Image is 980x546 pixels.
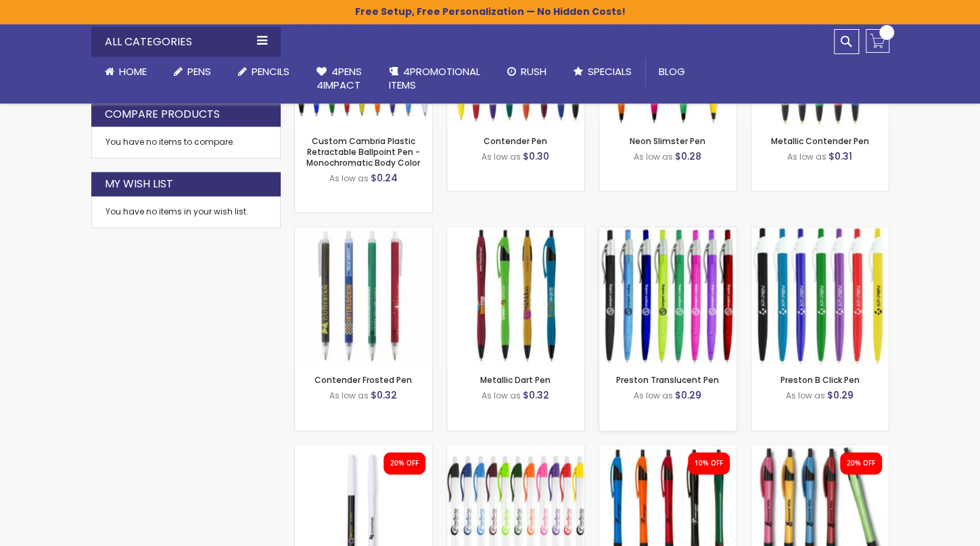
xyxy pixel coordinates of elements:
[252,64,289,78] span: Pencils
[295,227,432,238] a: Contender Frosted Pen
[780,374,860,386] a: Preston B Click Pen
[480,374,551,386] a: Metallic Dart Pen
[847,459,875,468] div: 20% OFF
[751,445,889,456] a: Metallic Slimster Pen
[751,227,889,238] a: Preston B Click Pen
[390,459,419,468] div: 20% OFF
[389,64,480,92] span: 4PROMOTIONAL ITEMS
[523,388,549,402] span: $0.32
[675,388,701,402] span: $0.29
[751,227,889,365] img: Preston B Click Pen
[314,374,412,386] a: Contender Frosted Pen
[447,227,584,365] img: Metallic Dart Pen
[599,227,737,238] a: Preston Translucent Pen
[786,390,825,401] span: As low as
[827,388,854,402] span: $0.29
[91,57,160,87] a: Home
[482,390,521,401] span: As low as
[105,107,220,122] strong: Compare Products
[634,151,673,162] span: As low as
[329,173,369,184] span: As low as
[317,64,362,92] span: 4Pens 4impact
[771,135,869,147] a: Metallic Contender Pen
[616,374,719,386] a: Preston Translucent Pen
[187,64,211,78] span: Pens
[484,135,547,147] a: Contender Pen
[371,171,398,185] span: $0.24
[91,127,281,158] div: You have no items to compare.
[375,57,494,101] a: 4PROMOTIONALITEMS
[225,57,303,87] a: Pencils
[523,150,549,163] span: $0.30
[659,64,685,78] span: Blog
[329,390,369,401] span: As low as
[105,177,173,191] strong: My Wish List
[306,135,420,168] a: Custom Cambria Plastic Retractable Ballpoint Pen - Monochromatic Body Color
[634,390,673,401] span: As low as
[482,151,521,162] span: As low as
[588,64,632,78] span: Specials
[675,150,701,163] span: $0.28
[645,57,699,87] a: Blog
[695,459,723,468] div: 10% OFF
[295,445,432,456] a: Customized Dry Erase Fine Tip Permanent Marker - Full Color Imprint
[599,445,737,456] a: Bold Grip Slimster Promotional Pens
[560,57,645,87] a: Specials
[829,150,852,163] span: $0.31
[160,57,225,87] a: Pens
[303,57,375,101] a: 4Pens4impact
[494,57,560,87] a: Rush
[371,388,397,402] span: $0.32
[447,445,584,456] a: Preston W Click Pen
[521,64,546,78] span: Rush
[295,227,432,365] img: Contender Frosted Pen
[106,206,266,217] div: You have no items in your wish list.
[599,227,737,365] img: Preston Translucent Pen
[447,227,584,238] a: Metallic Dart Pen
[119,64,147,78] span: Home
[91,27,281,57] div: All Categories
[630,135,705,147] a: Neon Slimster Pen
[787,151,826,162] span: As low as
